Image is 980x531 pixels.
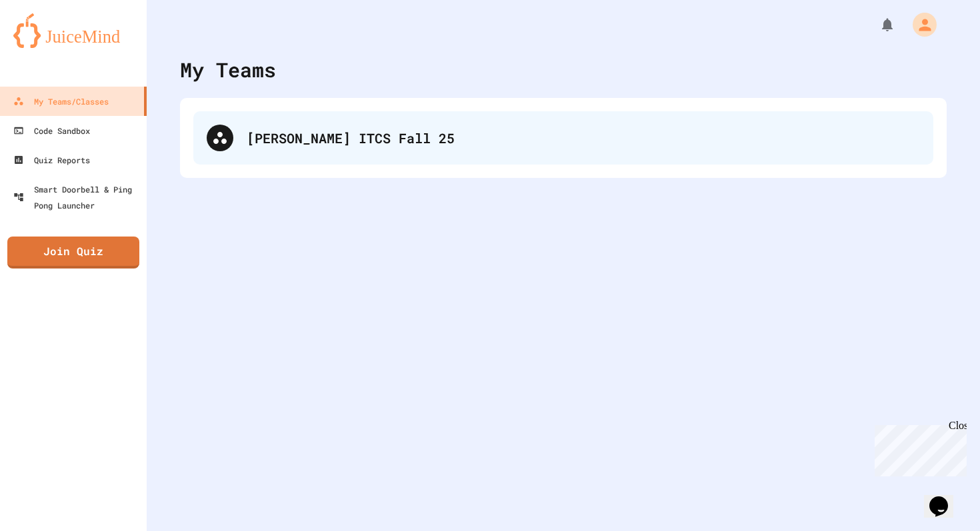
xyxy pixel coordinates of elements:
div: [PERSON_NAME] ITCS Fall 25 [247,128,920,148]
iframe: chat widget [924,478,967,518]
div: My Account [899,9,940,40]
iframe: chat widget [869,420,967,476]
img: logo-orange.svg [13,13,133,48]
div: My Teams [180,55,276,85]
div: Code Sandbox [13,123,90,139]
div: Quiz Reports [13,152,90,168]
div: My Teams/Classes [13,93,109,109]
div: [PERSON_NAME] ITCS Fall 25 [193,111,933,165]
div: My Notifications [855,13,899,36]
div: Smart Doorbell & Ping Pong Launcher [13,181,141,213]
div: Chat with us now!Close [5,5,92,85]
a: Join Quiz [7,237,139,268]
